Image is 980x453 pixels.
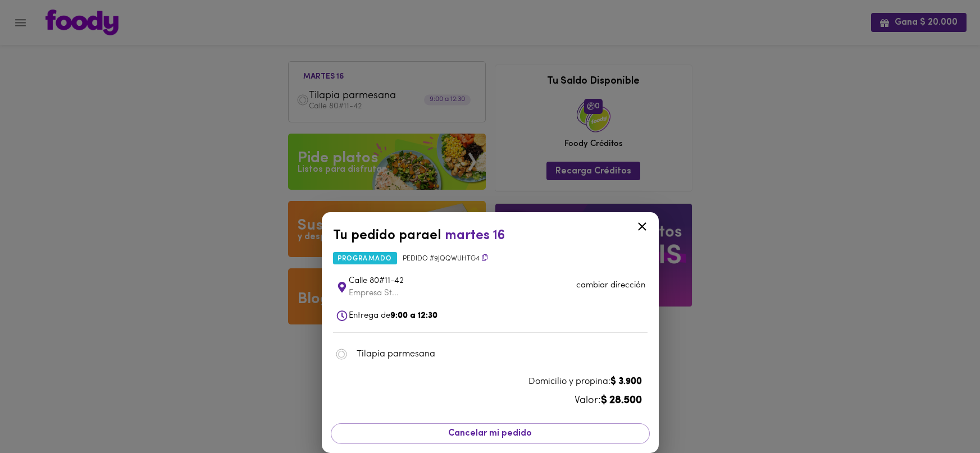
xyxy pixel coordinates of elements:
[349,275,576,288] span: Calle 80#11-42
[349,312,437,320] span: Entrega de
[915,388,969,442] iframe: Messagebird Livechat Widget
[349,287,480,299] p: Empresa St...
[445,229,505,242] span: martes 16
[335,348,348,360] img: dish.png
[403,254,488,264] span: Pedido # 9jqQwuHTG4
[339,394,642,409] div: Valor:
[601,396,642,406] b: $ 28.500
[576,280,645,291] p: cambiar dirección
[333,252,397,264] span: programado
[610,377,642,386] b: $ 3.900
[338,428,642,439] span: Cancelar mi pedido
[339,376,642,388] div: Domicilio y propina:
[331,423,650,444] button: Cancelar mi pedido
[390,312,437,320] b: 9:00 a 12:30
[333,226,648,245] div: Tu pedido para el
[357,347,636,361] span: Tilapia parmesana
